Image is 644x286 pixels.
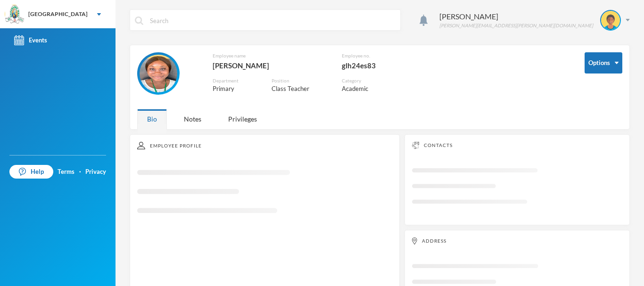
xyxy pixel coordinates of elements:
div: Notes [174,109,211,129]
svg: Loading interface... [137,163,392,227]
img: EMPLOYEE [140,55,177,92]
div: Employee Profile [137,142,392,149]
div: Primary [213,84,257,94]
img: search [135,16,143,25]
div: · [79,167,81,177]
a: Privacy [85,167,106,177]
div: Position [272,77,328,84]
div: Address [412,237,622,245]
div: Events [14,35,47,45]
input: Search [149,10,396,31]
svg: Loading interface... [412,163,622,215]
div: Department [213,77,257,84]
div: Academic [342,84,387,94]
a: Help [9,165,53,179]
div: [GEOGRAPHIC_DATA] [28,10,88,18]
div: Employee name [213,52,328,59]
div: Class Teacher [272,84,328,94]
button: Options [585,52,622,74]
a: Terms [58,167,74,177]
img: STUDENT [601,11,620,30]
div: [PERSON_NAME] [213,59,328,72]
div: glh24es83 [342,59,420,72]
div: Category [342,77,387,84]
div: [PERSON_NAME] [439,11,593,22]
div: Employee no. [342,52,420,59]
div: [PERSON_NAME][EMAIL_ADDRESS][PERSON_NAME][DOMAIN_NAME] [439,22,593,29]
div: Contacts [412,142,622,149]
div: Privileges [218,109,267,129]
img: logo [5,5,24,24]
div: Bio [137,109,167,129]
